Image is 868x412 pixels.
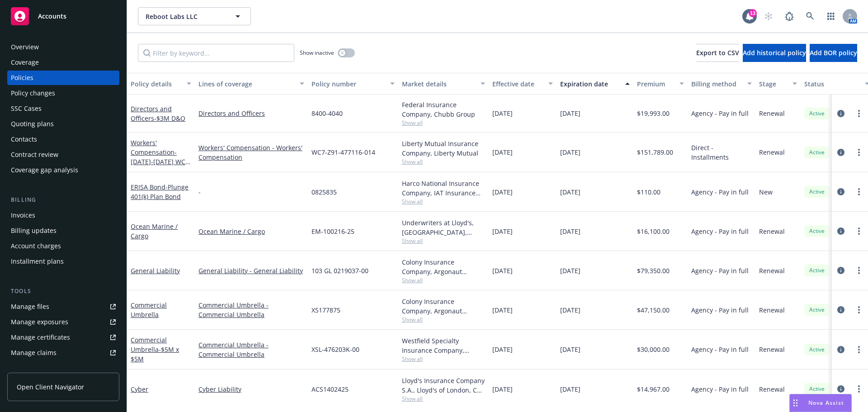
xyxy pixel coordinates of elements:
[835,108,846,119] a: circleInformation
[835,384,846,394] a: circleInformation
[691,227,749,236] span: Agency - Pay in full
[801,7,819,25] a: Search
[402,257,485,276] div: Colony Insurance Company, Argonaut Insurance Company (Argo), CRC Group
[810,48,857,57] span: Add BOR policy
[7,239,119,253] a: Account charges
[759,109,785,118] span: Renewal
[696,48,739,57] span: Export to CSV
[696,44,739,62] button: Export to CSV
[790,394,801,412] div: Drag to move
[854,108,864,119] a: more
[131,345,179,363] span: - $5M x $5M
[808,109,826,118] span: Active
[402,179,485,198] div: Harco National Insurance Company, IAT Insurance Group
[691,266,749,275] span: Agency - Pay in full
[198,300,304,319] a: Commercial Umbrella - Commercial Umbrella
[557,73,633,95] button: Expiration date
[131,301,167,319] a: Commercial Umbrella
[854,384,864,394] a: more
[637,79,674,89] div: Premium
[7,132,119,147] a: Contacts
[11,86,55,100] div: Policy changes
[835,186,846,197] a: circleInformation
[691,187,749,197] span: Agency - Pay in full
[11,330,70,345] div: Manage certificates
[691,143,752,162] span: Direct - Installments
[131,183,189,201] a: ERISA Bond
[198,384,304,394] a: Cyber Liability
[492,147,513,157] span: [DATE]
[492,384,513,394] span: [DATE]
[7,299,119,314] a: Manage files
[560,345,580,354] span: [DATE]
[198,79,294,89] div: Lines of coverage
[311,266,368,275] span: 103 GL 0219037-00
[691,79,742,89] div: Billing method
[195,73,308,95] button: Lines of coverage
[854,265,864,276] a: more
[131,148,190,175] span: - [DATE]-[DATE] WC Policy
[759,227,785,236] span: Renewal
[402,158,485,166] span: Show all
[402,355,485,363] span: Show all
[854,186,864,197] a: more
[311,109,343,118] span: 8400-4040
[808,306,826,314] span: Active
[11,223,57,238] div: Billing updates
[402,237,485,245] span: Show all
[311,187,337,197] span: 0825835
[691,345,749,354] span: Agency - Pay in full
[835,344,846,355] a: circleInformation
[198,143,304,162] a: Workers' Compensation - Workers' Compensation
[402,276,485,284] span: Show all
[854,304,864,315] a: more
[7,315,119,329] a: Manage exposures
[154,114,185,123] span: - $3M D&O
[808,227,826,235] span: Active
[402,316,485,323] span: Show all
[637,187,660,197] span: $110.00
[492,227,513,236] span: [DATE]
[146,12,224,21] span: Reboot Labs LLC
[560,147,580,157] span: [DATE]
[759,266,785,275] span: Renewal
[131,79,181,89] div: Policy details
[131,266,180,275] a: General Liability
[822,7,840,25] a: Switch app
[743,48,806,57] span: Add historical policy
[854,147,864,158] a: more
[637,227,670,236] span: $16,100.00
[854,226,864,237] a: more
[759,187,773,197] span: New
[759,7,778,25] a: Start snowing
[11,208,35,223] div: Invoices
[138,7,251,25] button: Reboot Labs LLC
[138,44,294,62] input: Filter by keyword...
[691,384,749,394] span: Agency - Pay in full
[7,147,119,162] a: Contract review
[311,305,340,315] span: XS177875
[560,227,580,236] span: [DATE]
[560,384,580,394] span: [DATE]
[402,79,475,89] div: Market details
[759,79,787,89] div: Stage
[11,299,49,314] div: Manage files
[11,132,37,147] div: Contacts
[38,13,66,20] span: Accounts
[7,254,119,269] a: Installment plans
[560,305,580,315] span: [DATE]
[7,223,119,238] a: Billing updates
[11,71,33,85] div: Policies
[808,346,826,354] span: Active
[637,147,673,157] span: $151,789.00
[311,227,354,236] span: EM-100216-25
[402,139,485,158] div: Liberty Mutual Insurance Company, Liberty Mutual
[402,336,485,355] div: Westfield Specialty Insurance Company, [GEOGRAPHIC_DATA], CRC Group
[11,147,58,162] div: Contract review
[808,188,826,196] span: Active
[127,73,195,95] button: Policy details
[311,147,375,157] span: WC7-Z91-477116-014
[198,109,304,118] a: Directors and Officers
[7,346,119,360] a: Manage claims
